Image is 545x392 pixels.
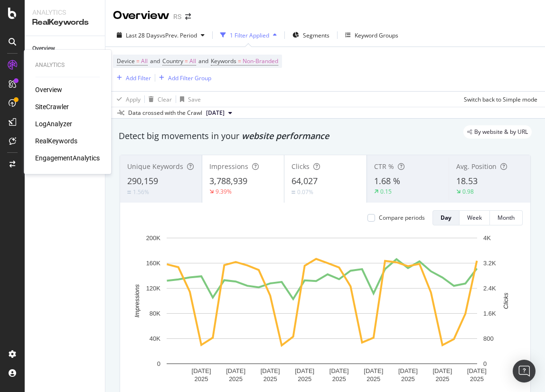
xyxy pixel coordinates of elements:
button: Save [176,92,201,107]
button: Week [460,210,490,225]
div: Save [188,95,201,103]
div: 1 Filter Applied [230,31,269,39]
div: legacy label [463,125,532,139]
span: Avg. Position [456,162,497,171]
div: 1.56% [133,188,149,196]
text: 200K [146,234,161,242]
div: Week [467,214,482,222]
button: Add Filter Group [155,72,211,84]
span: Non-Branded [243,55,278,68]
span: 290,159 [127,175,158,187]
text: 2025 [366,375,380,383]
span: 3,788,939 [209,175,247,187]
div: Analytics [35,61,100,69]
span: 64,027 [291,175,318,187]
button: Segments [289,28,333,43]
a: LogAnalyzer [35,119,72,129]
text: [DATE] [467,367,487,374]
text: [DATE] [432,367,452,374]
span: vs Prev. Period [160,31,197,39]
button: Switch back to Simple mode [460,92,537,107]
a: SiteCrawler [35,102,69,112]
div: 0.07% [297,188,313,196]
div: Month [498,214,515,222]
span: Keywords [211,57,236,65]
div: Add Filter Group [168,74,211,82]
text: 2025 [298,375,311,383]
text: 3.2K [483,260,496,267]
button: Clear [145,92,172,107]
span: Clicks [291,162,310,171]
span: Last 28 Days [126,31,160,39]
text: 2025 [332,375,346,383]
span: 2025 Aug. 30th [206,109,225,117]
span: = [136,57,140,65]
svg: A chart. [128,233,516,391]
span: Unique Keywords [127,162,183,171]
span: Impressions [209,162,248,171]
div: Overview [113,8,169,24]
div: Overview [35,85,62,94]
span: All [189,55,196,68]
div: 9.39% [216,187,232,196]
text: 40K [150,335,160,342]
a: Overview [32,44,98,54]
div: 0.15 [380,187,392,196]
text: 2025 [195,375,208,383]
text: [DATE] [192,367,211,374]
div: RS [173,12,181,21]
button: Keyword Groups [341,28,402,43]
text: 0 [483,360,487,367]
div: Apply [126,95,141,103]
span: = [185,57,188,65]
span: Device [117,57,135,65]
text: [DATE] [261,367,280,374]
text: 1.6K [483,310,496,317]
div: Data crossed with the Crawl [128,109,202,117]
span: By website & by URL [474,129,528,135]
div: Clear [158,95,172,103]
span: Segments [303,31,329,39]
button: 1 Filter Applied [216,28,281,43]
text: [DATE] [329,367,349,374]
div: Analytics [32,8,97,17]
div: Open Intercom Messenger [513,360,536,383]
text: [DATE] [295,367,314,374]
span: CTR % [374,162,394,171]
a: RealKeywords [35,136,77,146]
span: = [238,57,241,65]
text: 80K [150,310,160,317]
text: 2025 [229,375,243,383]
text: 2025 [263,375,277,383]
span: and [150,57,160,65]
button: Month [490,210,523,225]
a: EngagementAnalytics [35,153,100,163]
text: [DATE] [364,367,383,374]
button: Last 28 DaysvsPrev. Period [113,28,208,43]
button: Apply [113,92,141,107]
span: 18.53 [456,175,478,187]
text: 4K [483,234,491,242]
button: Add Filter [113,72,151,84]
span: and [198,57,208,65]
text: 120K [146,285,161,292]
text: [DATE] [398,367,418,374]
div: RealKeywords [32,17,97,28]
span: 1.68 % [374,175,400,187]
span: Country [162,57,183,65]
text: 2025 [435,375,449,383]
img: Equal [127,191,131,194]
text: 0 [157,360,160,367]
text: 2025 [401,375,415,383]
div: 0.98 [462,187,474,196]
button: Day [432,210,460,225]
div: Add Filter [126,74,151,82]
text: 160K [146,260,161,267]
text: [DATE] [226,367,245,374]
text: Impressions [133,284,141,317]
div: Keyword Groups [355,31,398,39]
